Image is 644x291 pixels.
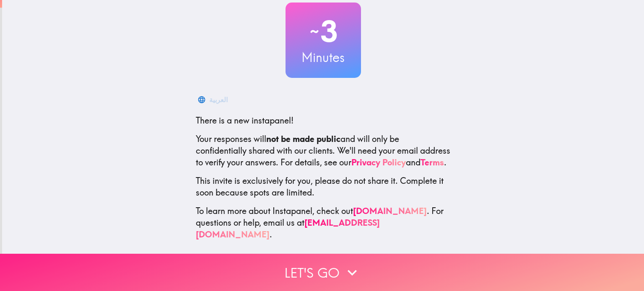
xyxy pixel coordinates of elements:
button: العربية [196,91,231,108]
a: [EMAIL_ADDRESS][DOMAIN_NAME] [196,217,380,239]
span: ~ [309,19,320,44]
p: To learn more about Instapanel, check out . For questions or help, email us at . [196,205,451,240]
b: not be made public [266,134,340,144]
h2: 3 [286,14,361,49]
span: There is a new instapanel! [196,115,293,126]
p: Your responses will and will only be confidentially shared with our clients. We'll need your emai... [196,133,451,168]
div: العربية [209,94,228,106]
a: Terms [421,157,444,167]
a: [DOMAIN_NAME] [353,206,427,216]
p: This invite is exclusively for you, please do not share it. Complete it soon because spots are li... [196,175,451,198]
a: Privacy Policy [351,157,406,167]
h3: Minutes [286,49,361,66]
